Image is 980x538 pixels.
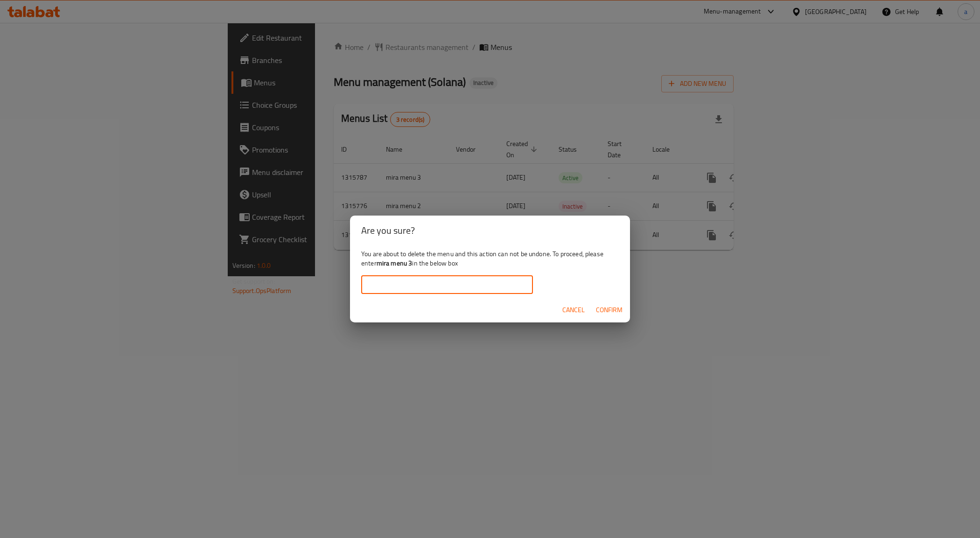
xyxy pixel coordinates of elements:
b: mira menu 3 [377,257,413,269]
button: Cancel [559,301,588,319]
button: Confirm [592,301,626,319]
h2: Are you sure? [361,223,619,238]
span: Cancel [562,304,585,316]
div: You are about to delete the menu and this action can not be undone. To proceed, please enter in t... [350,245,630,298]
span: Confirm [596,304,623,316]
